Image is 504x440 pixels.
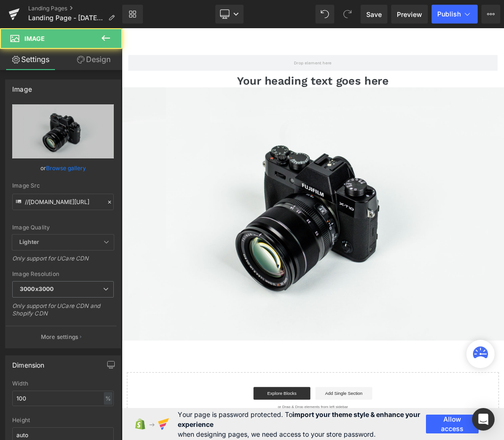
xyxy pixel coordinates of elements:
[12,391,114,406] input: auto
[20,285,54,292] b: 3000x3000
[41,333,79,341] p: More settings
[437,10,461,18] span: Publish
[28,5,122,12] a: Landing Pages
[12,417,114,424] div: Height
[12,271,114,277] div: Image Resolution
[63,49,124,70] a: Design
[6,326,117,348] button: More settings
[104,392,112,405] div: %
[315,5,334,24] button: Undo
[426,415,479,433] button: Allow access
[12,255,114,268] div: Only support for UCare CDN
[122,5,143,24] a: New Library
[12,224,114,231] div: Image Quality
[481,5,500,24] button: More
[12,380,114,387] div: Width
[12,356,45,369] div: Dimension
[24,35,45,42] span: Image
[19,238,39,245] b: Lighter
[432,5,478,24] button: Publish
[178,410,420,428] strong: import your theme style & enhance your experience
[472,408,495,431] div: Open Intercom Messenger
[12,194,114,210] input: Link
[397,9,422,19] span: Preview
[28,14,104,22] span: Landing Page - [DATE] 11:58:25
[178,409,426,439] span: Your page is password protected. To when designing pages, we need access to your store password.
[12,302,114,323] div: Only support for UCare CDN and Shopify CDN
[12,163,114,173] div: or
[391,5,428,24] a: Preview
[46,160,86,176] a: Browse gallery
[366,9,382,19] span: Save
[12,182,114,189] div: Image Src
[12,80,32,93] div: Image
[338,5,357,24] button: Redo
